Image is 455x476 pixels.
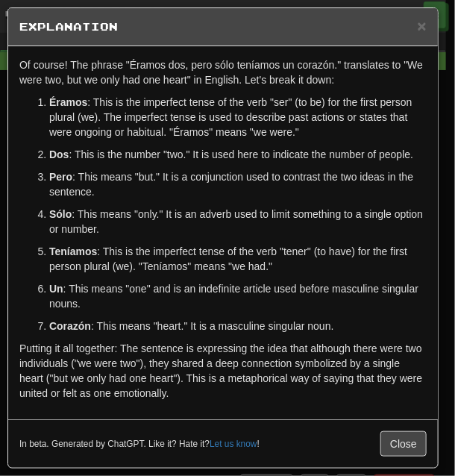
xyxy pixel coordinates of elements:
p: : This is the imperfect tense of the verb "ser" (to be) for the first person plural (we). The imp... [49,95,427,140]
button: Close [380,431,427,457]
p: : This means "but." It is a conjunction used to contrast the two ideas in the sentence. [49,169,427,199]
h5: Explanation [19,19,427,34]
strong: Corazón [49,320,91,332]
p: Of course! The phrase "Éramos dos, pero sólo teníamos un corazón." translates to "We were two, bu... [19,57,427,87]
strong: Éramos [49,96,87,108]
p: : This means "only." It is an adverb used to limit something to a single option or number. [49,207,427,237]
strong: Teníamos [49,245,97,257]
strong: Sólo [49,208,72,220]
button: Close [418,18,427,34]
strong: Pero [49,171,72,183]
small: In beta. Generated by ChatGPT. Like it? Hate it? ! [19,438,260,451]
p: Putting it all together: The sentence is expressing the idea that although there were two individ... [19,341,427,401]
p: : This means "one" and is an indefinite article used before masculine singular nouns. [49,281,427,311]
p: : This is the imperfect tense of the verb "tener" (to have) for the first person plural (we). "Te... [49,244,427,274]
p: : This means "heart." It is a masculine singular noun. [49,319,427,333]
strong: Un [49,283,63,295]
p: : This is the number "two." It is used here to indicate the number of people. [49,147,427,162]
strong: Dos [49,148,69,160]
span: × [418,17,427,34]
a: Let us know [210,439,257,449]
